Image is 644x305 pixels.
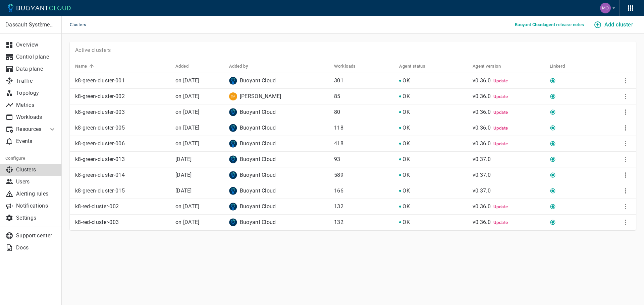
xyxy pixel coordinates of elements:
[334,63,365,69] span: Workloads
[16,42,56,48] p: Overview
[473,64,501,69] h5: Agent version
[16,215,56,221] p: Settings
[334,93,394,100] p: 85
[229,155,329,163] div: Buoyant Cloud
[16,54,56,60] p: Control plane
[5,21,56,28] p: Dassault Systèmes- MEDIDATA
[175,187,192,194] span: Fri, 19 Sep 2025 15:52:24 EDT / Fri, 19 Sep 2025 19:52:24 UTC
[16,232,56,239] p: Support center
[493,110,508,115] span: Update
[175,93,200,99] relative-time: on [DATE]
[16,90,56,96] p: Topology
[334,203,394,210] p: 132
[75,125,170,131] p: k8-green-cluster-005
[5,156,56,161] h5: Configure
[175,187,192,194] relative-time: [DATE]
[75,187,170,194] p: k8-green-cluster-015
[16,178,56,185] p: Users
[229,63,257,69] span: Added by
[75,172,170,178] p: k8-green-cluster-014
[175,77,200,84] span: Thu, 10 Jul 2025 14:11:05 EDT / Thu, 10 Jul 2025 18:11:05 UTC
[402,140,410,147] span: [object Object]
[75,219,170,226] p: k8-red-cluster-003
[621,217,631,227] button: More
[402,187,410,194] span: [object Object]
[334,140,394,147] p: 418
[473,219,544,226] p: v0.36.0
[175,125,200,131] span: Wed, 28 Aug 2024 17:35:17 EDT / Wed, 28 Aug 2024 21:35:17 UTC
[175,219,200,225] relative-time: on [DATE]
[592,19,636,31] button: Add cluster
[16,66,56,72] p: Data plane
[75,203,170,210] p: k8-red-cluster-002
[399,63,434,69] span: Agent status
[175,172,192,178] relative-time: [DATE]
[550,64,565,69] h5: Linkerd
[473,203,544,210] p: v0.36.0
[473,63,509,69] span: Agent version
[75,109,170,116] p: k8-green-cluster-003
[512,21,587,27] a: Buoyant Cloudagent release notes
[493,141,508,146] span: Update
[229,171,329,179] div: Buoyant Cloud
[175,172,192,178] span: Tue, 02 Sep 2025 22:10:53 EDT / Wed, 03 Sep 2025 02:10:53 UTC
[75,47,111,54] p: Active clusters
[621,107,631,117] button: More
[16,126,43,133] p: Resources
[515,22,584,27] h5: Buoyant Cloud agent release notes
[16,190,56,197] p: Alerting rules
[240,125,276,131] p: Buoyant Cloud
[604,21,633,28] h4: Add cluster
[473,187,544,194] p: v0.37.0
[240,109,276,116] p: Buoyant Cloud
[240,172,276,178] p: Buoyant Cloud
[402,156,410,162] span: [object Object]
[175,125,200,131] relative-time: on [DATE]
[75,77,170,84] p: k8-green-cluster-001
[334,125,394,131] p: 118
[240,187,276,194] p: Buoyant Cloud
[473,172,544,178] p: v0.37.0
[334,77,394,84] p: 301
[240,203,276,210] p: Buoyant Cloud
[229,92,329,100] div: Danylo Mikula
[229,218,329,226] div: Buoyant Cloud
[75,93,170,100] p: k8-green-cluster-002
[402,109,410,115] span: [object Object]
[621,154,631,164] button: More
[16,203,56,209] p: Notifications
[229,64,248,69] h5: Added by
[229,203,329,211] div: Buoyant Cloud
[473,125,544,131] p: v0.36.0
[493,94,508,99] span: Update
[16,138,56,145] p: Events
[621,202,631,212] button: More
[399,64,425,69] h5: Agent status
[334,172,394,178] p: 589
[402,77,410,84] span: [object Object]
[175,156,192,162] relative-time: [DATE]
[334,219,394,226] p: 132
[229,187,329,195] div: Buoyant Cloud
[229,77,329,85] div: Buoyant Cloud
[240,140,276,147] p: Buoyant Cloud
[473,109,544,116] p: v0.36.0
[16,78,56,84] p: Traffic
[473,156,544,163] p: v0.37.0
[600,3,611,13] img: Monik Gandhi
[229,124,329,132] div: Buoyant Cloud
[229,140,329,148] div: Buoyant Cloud
[175,109,200,115] relative-time: on [DATE]
[75,156,170,163] p: k8-green-cluster-013
[16,114,56,121] p: Workloads
[621,170,631,180] button: More
[175,109,200,115] span: Wed, 23 Jul 2025 15:45:50 EDT / Wed, 23 Jul 2025 19:45:50 UTC
[621,123,631,133] button: More
[75,140,170,147] p: k8-green-cluster-006
[512,20,587,30] button: Buoyant Cloudagent release notes
[473,77,544,84] p: v0.36.0
[240,93,281,100] p: [PERSON_NAME]
[493,126,508,131] span: Update
[473,140,544,147] p: v0.36.0
[493,220,508,225] span: Update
